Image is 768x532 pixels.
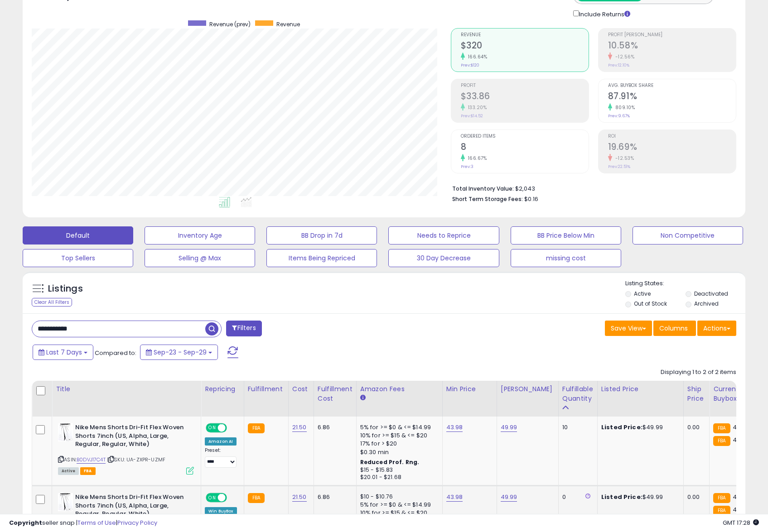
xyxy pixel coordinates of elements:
button: Last 7 Days [33,345,93,360]
p: Listing States: [625,279,745,288]
span: Avg. Buybox Share [608,83,736,88]
small: Prev: $14.52 [461,113,483,119]
a: Privacy Policy [117,518,157,527]
span: 49.99 [733,436,749,444]
img: 41ICq9z68xL._SL40_.jpg [58,493,73,511]
div: $49.99 [601,423,676,431]
button: Default [23,226,133,244]
div: 10 [562,423,590,431]
div: $15 - $15.83 [360,466,435,474]
small: 133.20% [465,104,487,111]
span: Profit [PERSON_NAME] [608,33,736,38]
span: OFF [226,494,240,502]
b: Total Inventory Value: [452,185,514,192]
div: Preset: [205,447,237,468]
li: $2,043 [452,182,729,193]
button: Items Being Repriced [266,249,377,267]
h2: 19.69% [608,142,736,154]
div: $20.01 - $21.68 [360,474,435,481]
span: ROI [608,134,736,139]
b: Listed Price: [601,423,642,431]
strong: Copyright [9,518,42,527]
b: Nike Mens Shorts Dri-Fit Flex Woven Shorts 7inch (US, Alpha, Large, Regular, Regular, White) [75,493,185,521]
div: Clear All Filters [32,298,72,307]
div: Min Price [446,384,493,394]
span: FBA [80,467,96,475]
small: Amazon Fees. [360,394,366,402]
a: 49.99 [501,493,517,502]
span: ON [207,494,218,502]
span: All listings currently available for purchase on Amazon [58,467,79,475]
div: Fulfillable Quantity [562,384,594,403]
div: 6.86 [318,423,349,431]
div: Amazon AI [205,437,237,446]
button: Inventory Age [145,226,255,244]
span: Revenue [276,20,300,28]
b: Nike Mens Shorts Dri-Fit Flex Woven Shorts 7inch (US, Alpha, Large, Regular, Regular, White) [75,423,185,451]
h2: 87.91% [608,91,736,103]
small: FBA [713,493,730,503]
small: 166.64% [465,53,488,60]
small: Prev: 9.67% [608,113,630,119]
small: -12.53% [612,155,634,162]
div: 0.00 [687,493,702,501]
small: FBA [248,423,265,433]
div: seller snap | | [9,519,157,527]
button: Sep-23 - Sep-29 [140,345,218,360]
button: Top Sellers [23,249,133,267]
span: 43.99 [733,493,749,501]
div: Title [56,384,197,394]
button: Needs to Reprice [388,226,499,244]
label: Deactivated [694,290,728,297]
a: B0DVJ17C4T [77,456,106,464]
button: Non Competitive [633,226,743,244]
small: FBA [248,493,265,503]
div: Listed Price [601,384,680,394]
div: Fulfillment Cost [318,384,353,403]
span: | SKU: UA-ZXPR-UZMF [107,456,165,463]
small: -12.56% [612,53,635,60]
button: 30 Day Decrease [388,249,499,267]
button: BB Price Below Min [511,226,621,244]
span: 2025-10-7 17:28 GMT [723,518,759,527]
span: Sep-23 - Sep-29 [154,348,207,357]
a: Terms of Use [77,518,116,527]
div: Displaying 1 to 2 of 2 items [661,368,736,377]
small: Prev: 22.51% [608,164,630,169]
span: Compared to: [95,349,136,357]
small: FBA [713,436,730,446]
button: Actions [697,321,736,336]
span: 43.99 [733,423,749,431]
h2: 8 [461,142,589,154]
button: Selling @ Max [145,249,255,267]
button: missing cost [511,249,621,267]
span: OFF [226,424,240,432]
div: Repricing [205,384,240,394]
div: 5% for >= $0 & <= $14.99 [360,423,435,431]
h2: $33.86 [461,91,589,103]
img: 41ICq9z68xL._SL40_.jpg [58,423,73,441]
span: $0.16 [524,195,538,203]
small: Prev: $120 [461,62,479,68]
div: 5% for >= $0 & <= $14.99 [360,501,435,509]
small: Prev: 3 [461,164,473,169]
span: ON [207,424,218,432]
small: FBA [713,423,730,433]
a: 43.98 [446,493,463,502]
span: Revenue (prev) [209,20,251,28]
span: Ordered Items [461,134,589,139]
h2: $320 [461,40,589,53]
label: Out of Stock [634,300,667,307]
div: Include Returns [566,9,641,19]
a: 21.50 [292,423,307,432]
a: 49.99 [501,423,517,432]
h2: 10.58% [608,40,736,53]
div: Fulfillment [248,384,285,394]
label: Active [634,290,651,297]
small: 166.67% [465,155,487,162]
a: 21.50 [292,493,307,502]
a: 43.98 [446,423,463,432]
small: 809.10% [612,104,635,111]
div: 10% for >= $15 & <= $20 [360,431,435,440]
button: Save View [605,321,652,336]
